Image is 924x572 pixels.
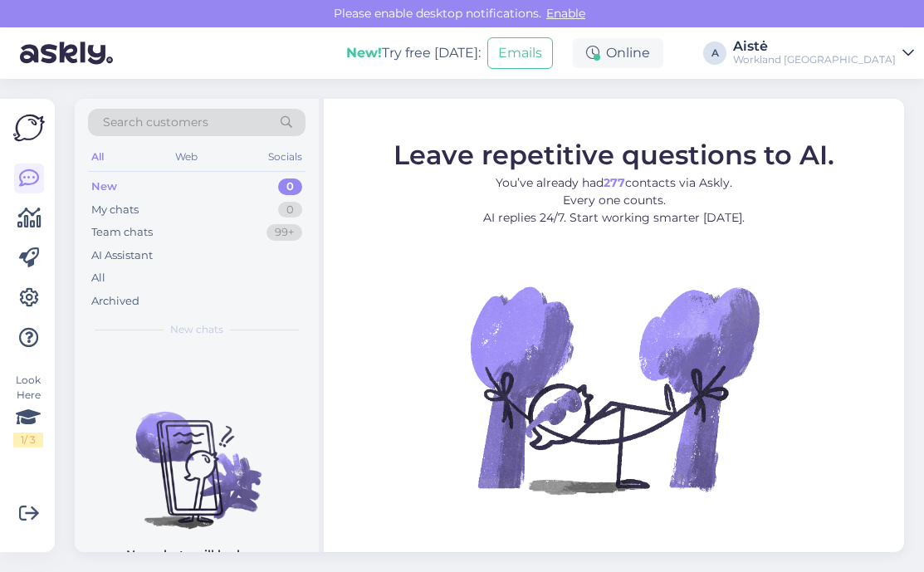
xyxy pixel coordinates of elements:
[278,202,302,218] div: 0
[91,178,117,195] div: New
[733,53,896,66] div: Workland [GEOGRAPHIC_DATA]
[91,202,139,218] div: My chats
[103,114,208,131] span: Search customers
[13,373,43,447] div: Look Here
[91,247,153,264] div: AI Assistant
[170,322,223,337] span: New chats
[265,146,306,168] div: Socials
[604,175,625,190] b: 277
[487,37,553,69] button: Emails
[172,146,201,168] div: Web
[278,178,302,195] div: 0
[266,224,302,241] div: 99+
[75,382,319,531] img: No chats
[541,6,590,21] span: Enable
[573,38,663,68] div: Online
[13,112,45,144] img: Askly Logo
[703,42,726,65] div: A
[394,174,834,227] p: You’ve already had contacts via Askly. Every one counts. AI replies 24/7. Start working smarter [...
[91,270,105,286] div: All
[13,433,43,447] div: 1 / 3
[346,45,382,61] b: New!
[465,240,764,539] img: No Chat active
[733,40,896,53] div: Aistė
[91,224,153,241] div: Team chats
[394,139,834,171] span: Leave repetitive questions to AI.
[88,146,107,168] div: All
[91,293,139,310] div: Archived
[346,43,481,63] div: Try free [DATE]:
[126,546,267,564] p: New chats will be here.
[733,40,914,66] a: AistėWorkland [GEOGRAPHIC_DATA]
